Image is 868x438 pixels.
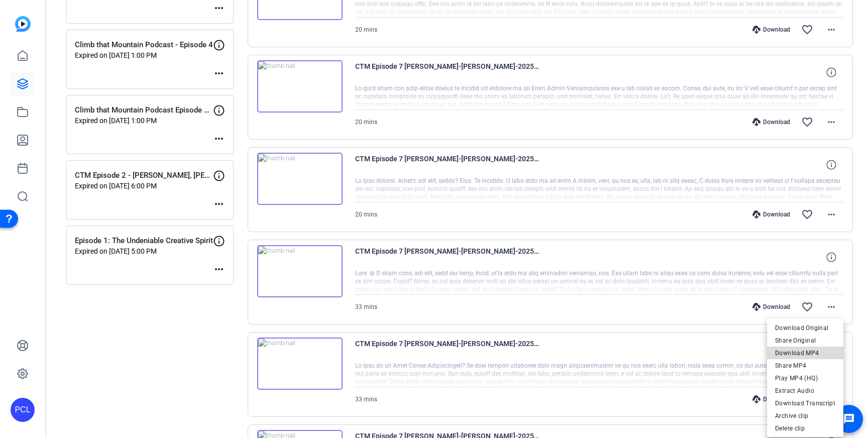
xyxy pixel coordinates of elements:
[775,347,835,359] span: Download MP4
[775,335,835,347] span: Share Original
[775,410,835,422] span: Archive clip
[775,397,835,409] span: Download Transcript
[775,360,835,372] span: Share MP4
[775,322,835,334] span: Download Original
[775,372,835,384] span: Play MP4 (HQ)
[775,385,835,397] span: Extract Audio
[775,422,835,434] span: Delete clip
